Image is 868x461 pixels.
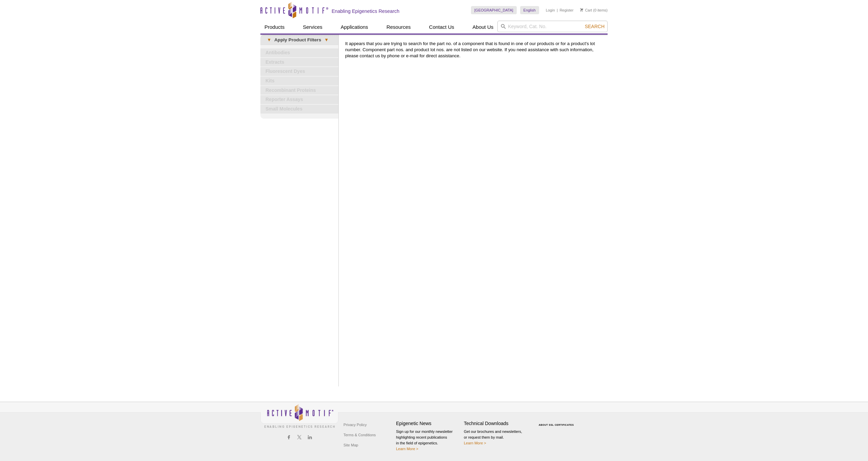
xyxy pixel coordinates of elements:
a: Privacy Policy [342,420,368,430]
a: English [520,6,539,14]
a: Antibodies [260,48,338,57]
a: ▾Apply Product Filters▾ [260,35,338,45]
h2: Enabling Epigenetics Research [332,8,399,14]
a: Recombinant Proteins [260,86,338,95]
p: Sign up for our monthly newsletter highlighting recent publications in the field of epigenetics. [396,429,460,452]
a: ABOUT SSL CERTIFICATES [539,424,574,426]
a: Site Map [342,440,360,450]
a: Learn More > [464,441,486,445]
img: Your Cart [580,8,583,12]
li: (0 items) [580,6,608,14]
a: Register [559,8,573,13]
p: It appears that you are trying to search for the part no. of a component that is found in one of ... [345,41,604,59]
a: Applications [337,21,372,34]
a: Login [546,8,555,13]
li: | [557,6,558,14]
a: Small Molecules [260,105,338,114]
a: Resources [382,21,415,34]
a: Services [299,21,327,34]
button: Search [583,23,607,29]
a: Contact Us [425,21,458,34]
input: Keyword, Cat. No. [497,21,608,32]
a: Extracts [260,58,338,67]
h4: Technical Downloads [464,421,528,426]
table: Click to Verify - This site chose Symantec SSL for secure e-commerce and confidential communicati... [532,414,583,429]
img: Active Motif, [260,402,338,429]
span: ▾ [264,37,274,43]
a: Cart [580,8,592,13]
a: Products [260,21,289,34]
h4: Epigenetic News [396,421,460,426]
a: Terms & Conditions [342,430,377,440]
a: Kits [260,77,338,85]
a: Reporter Assays [260,95,338,104]
span: Search [585,24,605,29]
p: Get our brochures and newsletters, or request them by mail. [464,429,528,446]
a: About Us [469,21,498,34]
a: Learn More > [396,447,418,451]
span: ▾ [321,37,332,43]
a: Fluorescent Dyes [260,67,338,76]
a: [GEOGRAPHIC_DATA] [471,6,517,14]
